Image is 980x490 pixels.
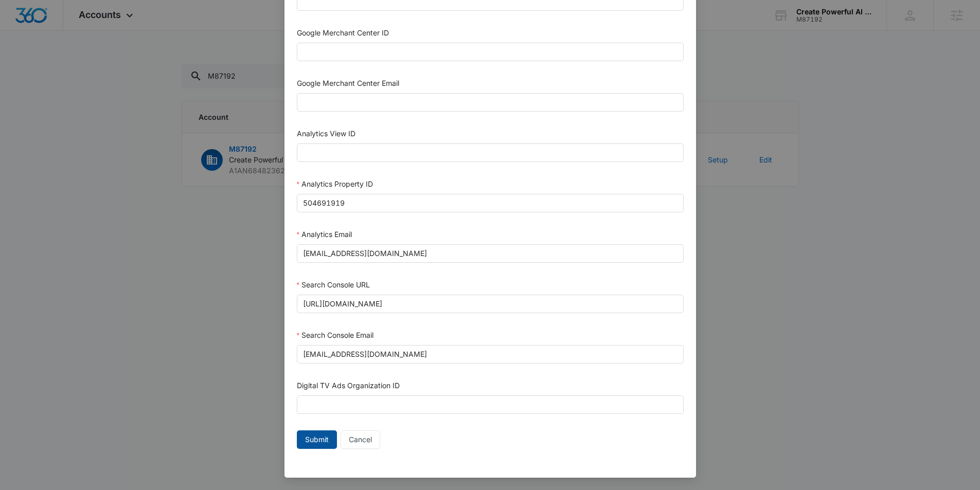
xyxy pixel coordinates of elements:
label: Analytics View ID [297,129,355,138]
input: Digital TV Ads Organization ID [297,395,684,414]
input: Analytics Property ID [297,194,684,212]
button: Submit [297,430,337,449]
input: Analytics View ID [297,143,684,162]
label: Digital TV Ads Organization ID [297,381,400,390]
label: Google Merchant Center Email [297,79,399,87]
input: Google Merchant Center ID [297,43,684,61]
label: Search Console URL [297,280,370,289]
label: Google Merchant Center ID [297,28,389,37]
input: Search Console Email [297,345,684,364]
span: Cancel [349,434,372,445]
span: Submit [305,434,329,445]
label: Analytics Property ID [297,179,373,188]
button: Cancel [341,430,380,449]
label: Analytics Email [297,230,352,239]
input: Google Merchant Center Email [297,93,684,112]
label: Search Console Email [297,331,373,339]
input: Analytics Email [297,244,684,263]
input: Search Console URL [297,295,684,313]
